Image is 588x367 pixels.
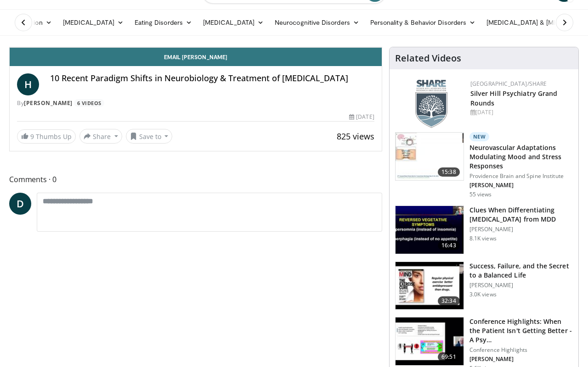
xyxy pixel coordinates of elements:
[24,99,73,107] a: [PERSON_NAME]
[469,172,573,180] p: Providence Brain and Spine Institute
[17,129,76,144] a: 9 Thumbs Up
[337,131,374,142] span: 825 views
[469,261,573,280] h3: Success, Failure, and the Secret to a Balanced Life
[469,282,573,289] p: [PERSON_NAME]
[469,226,573,233] p: [PERSON_NAME]
[396,317,464,365] img: 4362ec9e-0993-4580-bfd4-8e18d57e1d49.150x105_q85_crop-smart_upscale.jpg
[470,108,571,117] div: [DATE]
[126,129,173,144] button: Save to
[469,291,497,298] p: 3.0K views
[395,206,573,254] a: 16:43 Clues When Differentiating [MEDICAL_DATA] from MDD [PERSON_NAME] 8.1K views
[395,53,461,64] h4: Related Videos
[74,99,104,107] a: 6 Videos
[9,173,382,185] span: Comments 0
[469,235,497,242] p: 8.1K views
[9,193,31,215] a: D
[57,13,129,32] a: [MEDICAL_DATA]
[438,296,460,306] span: 32:34
[396,133,464,180] img: 4562edde-ec7e-4758-8328-0659f7ef333d.150x105_q85_crop-smart_upscale.jpg
[30,132,34,141] span: 9
[469,346,573,354] p: Conference Highlights
[198,13,269,32] a: [MEDICAL_DATA]
[438,167,460,177] span: 15:38
[415,80,447,128] img: f8aaeb6d-318f-4fcf-bd1d-54ce21f29e87.png.150x105_q85_autocrop_double_scale_upscale_version-0.2.png
[10,47,382,48] video-js: Video Player
[269,13,365,32] a: Neurocognitive Disorders
[17,73,39,95] a: H
[396,206,464,254] img: a6520382-d332-4ed3-9891-ee688fa49237.150x105_q85_crop-smart_upscale.jpg
[469,182,573,189] p: [PERSON_NAME]
[395,261,573,310] a: 32:34 Success, Failure, and the Secret to a Balanced Life [PERSON_NAME] 3.0K views
[396,262,464,310] img: 7307c1c9-cd96-462b-8187-bd7a74dc6cb1.150x105_q85_crop-smart_upscale.jpg
[469,143,573,171] h3: Neurovascular Adaptations Modulating Mood and Stress Responses
[469,317,573,345] h3: Conference Highlights: When the Patient Isn't Getting Better - A Psy…
[469,206,573,224] h3: Clues When Differentiating [MEDICAL_DATA] from MDD
[469,191,492,198] p: 55 views
[349,113,374,121] div: [DATE]
[469,132,490,141] p: New
[10,48,382,66] a: Email [PERSON_NAME]
[395,132,573,198] a: 15:38 New Neurovascular Adaptations Modulating Mood and Stress Responses Providence Brain and Spi...
[470,89,558,107] a: Silver Hill Psychiatry Grand Rounds
[50,73,374,83] h4: 10 Recent Paradigm Shifts in Neurobiology & Treatment of [MEDICAL_DATA]
[129,13,198,32] a: Eating Disorders
[470,80,547,88] a: [GEOGRAPHIC_DATA]/SHARE
[365,13,481,32] a: Personality & Behavior Disorders
[17,99,374,107] div: By
[438,352,460,361] span: 69:51
[438,241,460,250] span: 16:43
[469,356,573,363] p: [PERSON_NAME]
[79,129,122,144] button: Share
